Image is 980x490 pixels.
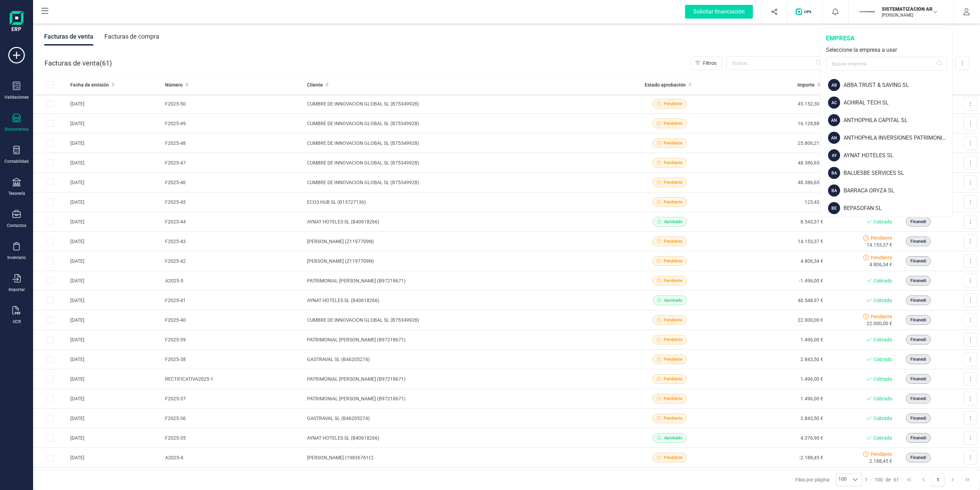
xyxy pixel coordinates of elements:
[44,56,112,70] div: Facturas de venta ( )
[874,218,892,225] span: Cobrado
[9,287,25,292] div: Importar
[902,473,916,486] button: First Page
[910,317,926,323] span: Finanedi
[68,310,162,330] td: [DATE]
[865,476,868,483] span: 1
[664,356,682,362] span: Pendiente
[47,199,54,206] div: Row Selected 9ae6edac-501a-496f-ba89-ebd8b8f28f39
[874,277,892,284] span: Cobrado
[68,369,162,389] td: [DATE]
[722,468,826,487] td: 8.500,00 €
[871,234,892,241] span: Pendiente
[722,212,826,232] td: 8.543,37 €
[869,261,892,268] span: 4.806,34 €
[722,114,826,133] td: 16.128,88 €
[882,12,937,18] p: [PERSON_NAME]
[865,476,899,483] div: -
[47,238,54,245] div: Row Selected b91148eb-828f-46c8-8659-707eb99e7078
[162,291,304,310] td: F2025-41
[162,369,304,389] td: RECTIFICATIVA2025-1
[828,114,840,126] div: AN
[917,473,930,486] button: Previous Page
[664,396,682,402] span: Pendiente
[874,297,892,304] span: Cobrado
[304,173,617,192] td: CUMBRE DE INNOVACION GLOBAL SL (B75349928)
[5,127,29,132] div: Documentos
[910,356,926,362] span: Finanedi
[304,232,617,251] td: [PERSON_NAME] (Z1197709N)
[874,356,892,363] span: Cobrado
[47,297,54,304] div: Row Selected 04c0a387-207b-4a64-8ab6-caf153c05dde
[664,101,682,107] span: Pendiente
[722,409,826,428] td: 2.843,50 €
[910,396,926,402] span: Finanedi
[162,389,304,409] td: F2025-37
[68,271,162,291] td: [DATE]
[47,218,54,225] div: Row Selected 8ed2bbc9-d6d5-4383-b603-7d468de67dc7
[836,473,849,486] span: 100
[162,448,304,468] td: A2025-4
[10,11,23,33] img: Logo Finanedi
[304,133,617,153] td: CUMBRE DE INNOVACION GLOBAL SL (B75349928)
[844,151,952,160] div: AYNAT HOTELES SL
[47,159,54,166] div: Row Selected 63bc8302-d2b4-4057-9545-9f290bbae308
[102,58,110,68] span: 61
[304,330,617,350] td: PATRIMONIAL [PERSON_NAME] (B97218671)
[304,310,617,330] td: CUMBRE DE INNOVACION GLOBAL SL (B75349928)
[68,389,162,409] td: [DATE]
[304,271,617,291] td: PATRIMONIAL [PERSON_NAME] (B97218671)
[13,319,21,324] div: OCR
[47,376,54,382] div: Row Selected 6b2b0e64-4fb6-491b-b91c-c31feb9e340f
[47,336,54,343] div: Row Selected f1dd3571-66e0-485a-849a-909e04dc0d41
[47,277,54,284] div: Row Selected 49bc67d7-1ada-4f6e-92ca-ae61013c23a1
[68,133,162,153] td: [DATE]
[7,223,26,228] div: Contactos
[165,81,183,88] span: Número
[47,100,54,107] div: Row Selected c16d39d0-96c2-4ac2-8382-176ef1308ea4
[162,153,304,173] td: F2025-47
[304,448,617,468] td: [PERSON_NAME] (19836761C)
[162,350,304,369] td: F2025-38
[304,114,617,133] td: CUMBRE DE INNOVACION GLOBAL SL (B75349928)
[68,173,162,192] td: [DATE]
[68,212,162,232] td: [DATE]
[162,114,304,133] td: F2025-49
[826,57,947,71] input: Buscar empresa
[874,376,892,382] span: Cobrado
[68,350,162,369] td: [DATE]
[910,219,926,225] span: Finanedi
[68,409,162,428] td: [DATE]
[910,297,926,303] span: Finanedi
[828,79,840,91] div: AB
[664,160,682,166] span: Pendiente
[104,28,159,46] div: Facturas de compra
[304,94,617,114] td: CUMBRE DE INNOVACION GLOBAL SL (B75349928)
[722,389,826,409] td: 1.496,00 €
[47,120,54,127] div: Row Selected 18921260-bae4-4bd3-8cf1-9ff991ffd7b1
[44,28,93,46] div: Facturas de venta
[162,94,304,114] td: F2025-50
[47,140,54,147] div: Row Selected 6ce9f15e-d43d-4ec2-9626-8cf3ef02825c
[857,1,945,23] button: SISISTEMATIZACION ARQUITECTONICA EN REFORMAS SL[PERSON_NAME]
[828,184,840,197] div: BA
[68,428,162,448] td: [DATE]
[304,350,617,369] td: GASTRAVAL SL (B46205274)
[7,255,26,260] div: Inventario
[844,169,952,177] div: BALUESBE SERVICES SL
[910,454,926,461] span: Finanedi
[722,251,826,271] td: 4.806,34 €
[307,81,323,88] span: Cliente
[961,473,974,486] button: Last Page
[68,114,162,133] td: [DATE]
[304,153,617,173] td: CUMBRE DE INNOVACION GLOBAL SL (B75349928)
[47,356,54,363] div: Row Selected 4c39a3c1-5d8d-42e9-a46f-6f7489d6794c
[910,278,926,284] span: Finanedi
[797,81,815,88] span: Importe
[722,428,826,448] td: 4.376,90 €
[68,192,162,212] td: [DATE]
[304,468,617,487] td: AYNAT HOTELES SL (B40618266)
[664,199,682,205] span: Pendiente
[162,330,304,350] td: F2025-39
[867,320,892,327] span: 22.000,00 €
[47,81,54,88] div: All items unselected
